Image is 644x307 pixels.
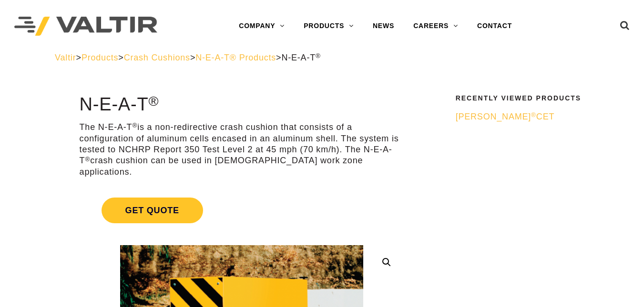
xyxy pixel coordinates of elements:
[124,53,190,62] a: Crash Cushions
[80,186,404,235] a: Get Quote
[55,52,589,63] div: > > > >
[378,254,395,271] a: 🔍
[229,17,294,36] a: COMPANY
[80,95,404,115] h1: N-E-A-T
[80,122,404,178] p: The N-E-A-T is a non-redirective crash cushion that consists of a configuration of aluminum cells...
[363,17,404,36] a: NEWS
[281,53,320,62] span: N-E-A-T
[149,93,159,109] sup: ®
[456,112,555,121] span: [PERSON_NAME] CET
[85,156,90,163] sup: ®
[294,17,363,36] a: PRODUCTS
[456,111,583,122] a: [PERSON_NAME]®CET
[195,53,276,62] a: N-E-A-T® Products
[102,198,203,223] span: Get Quote
[55,53,76,62] a: Valtir
[132,122,137,129] sup: ®
[316,52,321,59] sup: ®
[531,111,536,119] sup: ®
[82,53,118,62] a: Products
[404,17,468,36] a: CAREERS
[468,17,521,36] a: CONTACT
[456,95,583,102] h2: Recently Viewed Products
[14,17,157,36] img: Valtir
